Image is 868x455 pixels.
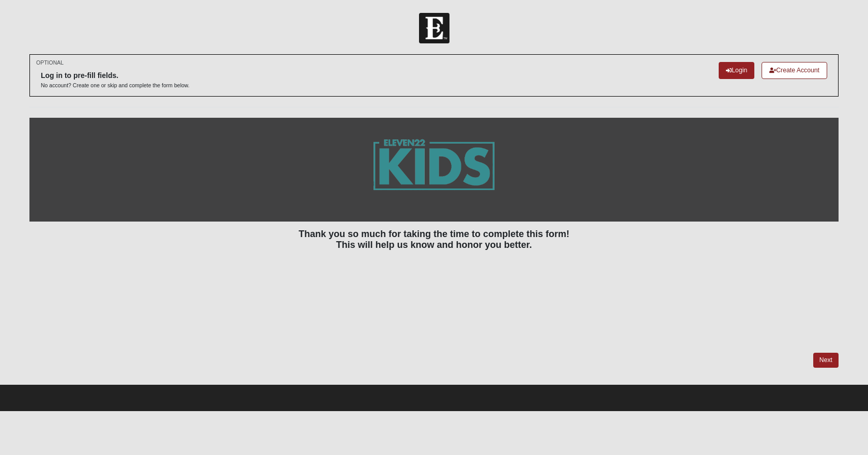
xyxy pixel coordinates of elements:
[419,13,450,43] img: Church of Eleven22 Logo
[41,71,190,80] h6: Log in to pre-fill fields.
[813,353,839,368] a: Next
[29,229,839,251] h4: Thank you so much for taking the time to complete this form! This will help us know and honor you...
[762,62,827,79] a: Create Account
[719,62,754,79] a: Login
[36,59,64,67] small: OPTIONAL
[353,118,515,222] img: GetImage.ashx
[41,82,190,89] p: No account? Create one or skip and complete the form below.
